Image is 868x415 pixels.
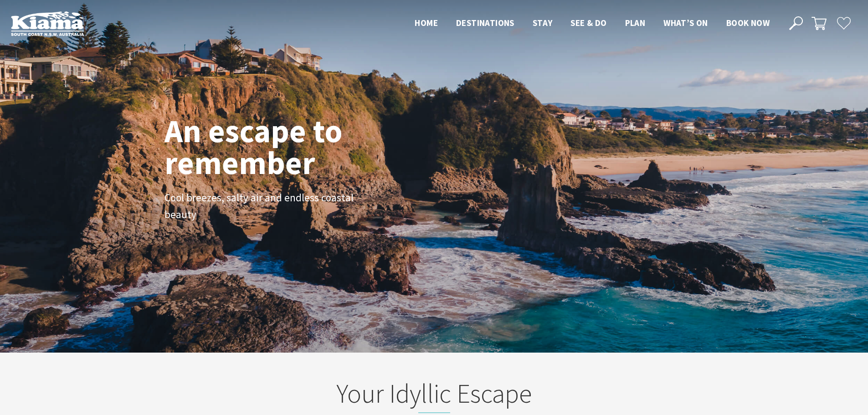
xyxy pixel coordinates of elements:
nav: Main Menu [406,16,779,31]
span: Stay [533,17,553,28]
span: Book now [726,17,770,28]
p: Cool breezes, salty air and endless coastal beauty [164,190,370,223]
h1: An escape to remember [164,115,415,179]
span: Plan [625,17,646,28]
img: Kiama Logo [11,11,84,36]
span: Destinations [456,17,514,28]
span: See & Do [570,17,606,28]
h2: Your Idyllic Escape [256,378,613,413]
span: What’s On [663,17,708,28]
span: Home [415,17,438,28]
